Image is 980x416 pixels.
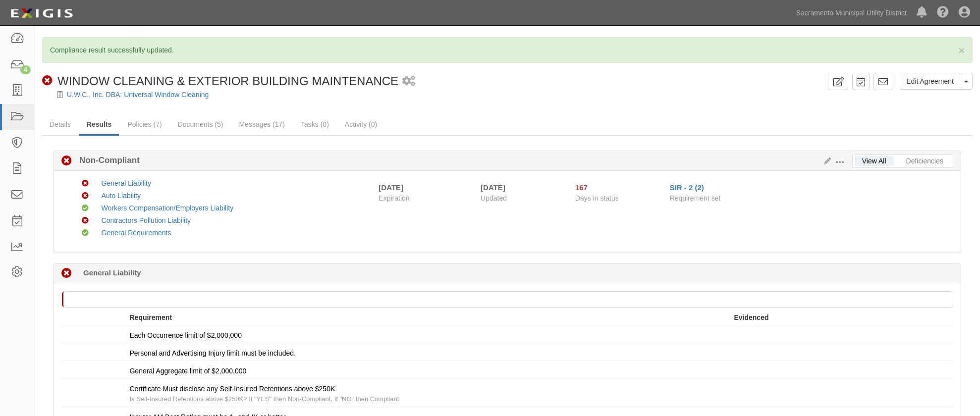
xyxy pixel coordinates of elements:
[937,7,949,19] i: Help Center - Complianz
[102,216,191,224] a: Contractors Pollution Liability
[82,230,89,237] i: Compliant
[170,114,231,134] a: Documents (5)
[67,91,209,99] a: U.W.C., Inc. DBA: Universal Window Cleaning
[82,217,89,224] i: Non-Compliant
[791,3,912,23] a: Sacramento Municipal Utility District
[481,194,507,202] span: Updated
[231,114,292,134] a: Messages (17)
[129,395,399,403] span: Is Self-Insured Retentions above $250K? If "YES" then Non-Compliant, If "NO" then Compliant
[102,229,171,237] a: General Requirements
[57,74,398,88] span: WINDOW CLEANING & EXTERIOR BUILDING MAINTENANCE
[129,313,172,321] strong: Requirement
[855,156,894,166] a: View All
[670,183,704,192] a: SIR - 2 (2)
[79,114,119,136] a: Results
[959,45,965,55] button: Close
[900,73,960,90] a: Edit Agreement
[129,349,295,357] span: Personal and Advertising Injury limit must be included.
[120,114,169,134] a: Policies (7)
[82,205,89,212] i: Compliant
[61,268,72,279] i: Non-Compliant 167 days (since 04/17/2025)
[42,73,398,90] div: WINDOW CLEANING & EXTERIOR BUILDING MAINTENANCE
[129,367,246,375] span: General Aggregate limit of $2,000,000
[42,114,78,134] a: Details
[82,193,89,200] i: Non-Compliant
[820,157,831,165] a: Edit Results
[82,180,89,187] i: Non-Compliant
[42,76,53,86] i: Non-Compliant
[402,76,415,87] i: 2 scheduled workflows
[83,267,141,278] b: General Liability
[102,192,141,200] a: Auto Liability
[575,182,662,193] div: Since 04/17/2025
[102,179,151,187] a: General Liability
[575,194,619,202] span: Days in status
[72,155,140,166] b: Non-Compliant
[959,45,965,56] span: ×
[734,313,768,321] strong: Evidenced
[293,114,336,134] a: Tasks (0)
[7,4,76,22] img: logo-5460c22ac91f19d4615b14bd174203de0afe785f0fc80cf4dbbc73dc1793850b.png
[670,194,721,202] span: Requirement set
[337,114,384,134] a: Activity (0)
[102,204,234,212] a: Workers Compensation/Employers Liability
[129,385,335,393] span: Certificate Must disclose any Self-Insured Retentions above $250K
[20,65,31,74] div: 4
[129,331,241,339] span: Each Occurrence limit of $2,000,000
[61,156,72,166] i: Non-Compliant
[481,182,560,193] div: [DATE]
[50,45,965,55] p: Compliance result successfully updated.
[899,156,951,166] a: Deficiencies
[379,182,403,193] div: [DATE]
[379,193,473,203] span: Expiration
